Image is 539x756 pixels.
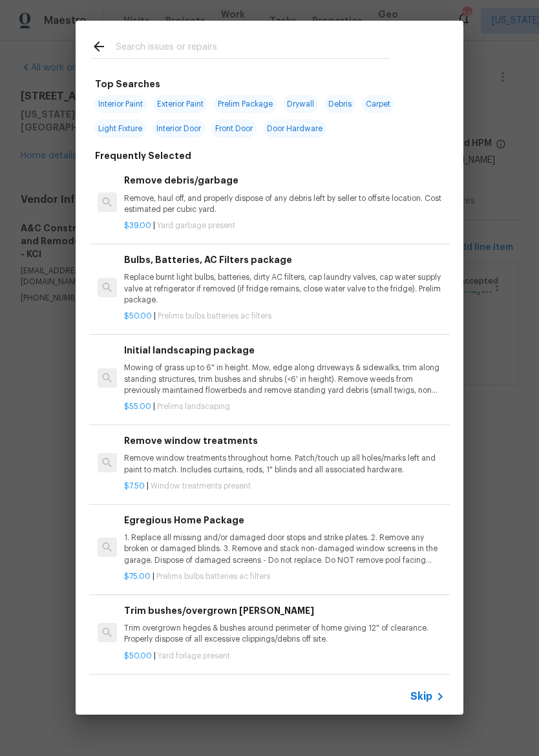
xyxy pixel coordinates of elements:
span: $7.50 [124,482,145,490]
h6: Egregious Home Package [124,513,445,527]
span: Drywall [283,95,318,113]
h6: Frequently Selected [95,149,191,163]
p: | [124,220,445,231]
p: Replace burnt light bulbs, batteries, dirty AC filters, cap laundry valves, cap water supply valv... [124,272,445,305]
p: | [124,651,445,662]
span: Carpet [362,95,394,113]
span: Door Hardware [263,120,326,138]
span: $55.00 [124,403,151,410]
span: Prelims bulbs batteries ac filters [158,312,271,320]
p: Remove, haul off, and properly dispose of any debris left by seller to offsite location. Cost est... [124,193,445,215]
span: Skip [410,690,432,703]
span: Front Door [211,120,257,138]
span: Debris [324,95,355,113]
p: Trim overgrown hegdes & bushes around perimeter of home giving 12" of clearance. Properly dispose... [124,623,445,645]
span: $39.00 [124,222,151,229]
p: | [124,571,445,582]
h6: Remove window treatments [124,434,445,448]
h6: Bulbs, Batteries, AC Filters package [124,253,445,267]
span: Window treatments present [151,482,251,490]
span: $75.00 [124,572,151,580]
span: Prelims bulbs batteries ac filters [156,572,270,580]
span: Exterior Paint [153,95,207,113]
span: Yard foilage present [158,652,230,660]
span: Interior Paint [94,95,147,113]
h6: Remove debris/garbage [124,173,445,187]
h6: Top Searches [95,77,160,91]
h6: Trim bushes/overgrown [PERSON_NAME] [124,604,445,618]
span: Prelims landscaping [157,403,230,410]
p: Mowing of grass up to 6" in height. Mow, edge along driveways & sidewalks, trim along standing st... [124,362,445,395]
p: | [124,401,445,412]
p: | [124,311,445,322]
span: Interior Door [153,120,205,138]
span: Light Fixture [94,120,146,138]
input: Search issues or repairs [116,39,390,58]
span: $50.00 [124,312,152,320]
span: Yard garbage present [157,222,235,229]
p: 1. Replace all missing and/or damaged door stops and strike plates. 2. Remove any broken or damag... [124,532,445,565]
p: Remove window treatments throughout home. Patch/touch up all holes/marks left and paint to match.... [124,453,445,475]
span: $50.00 [124,652,152,660]
span: Prelim Package [214,95,277,113]
p: | [124,481,445,492]
h6: Initial landscaping package [124,343,445,357]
